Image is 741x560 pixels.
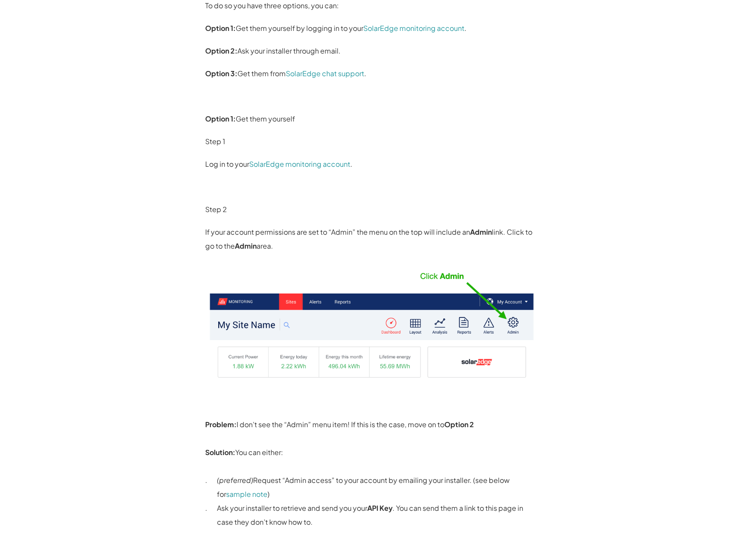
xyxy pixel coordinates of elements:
strong: Option 1: [205,24,236,33]
p: Get them from . [205,67,536,81]
p: Ask your installer to retrieve and send you your . You can send them a link to this page in case ... [217,501,536,529]
a: sample note [226,489,267,499]
p: Get them yourself [205,112,536,126]
p: Log in to your . [205,157,536,171]
strong: Option 2: [205,46,237,55]
a: SolarEdge chat support [286,69,364,78]
strong: Solution: [205,448,235,457]
strong: Option 2 [444,420,474,429]
strong: Problem: [205,420,237,429]
strong: Option 3: [205,69,237,78]
a: SolarEdge monitoring account [249,159,350,169]
p: Request “Admin access” to your account by emailing your installer. (see below for ) [217,473,536,501]
p: I don’t see the “Admin” menu item! If this is the case, move on to You can either: [205,418,536,459]
strong: Option 1: [205,114,236,123]
p: Step 1 [205,135,536,148]
em: (preferred) [217,476,253,485]
strong: Admin [470,227,492,236]
p: If your account permissions are set to “Admin” the menu on the top will include an link. Click to... [205,225,536,253]
strong: Admin [235,241,257,250]
p: Get them yourself by logging in to your . [205,21,536,35]
p: Step 2 [205,202,536,216]
a: SolarEdge monitoring account [363,24,464,33]
p: Ask your installer through email. [205,44,536,58]
strong: API Key [367,503,392,513]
